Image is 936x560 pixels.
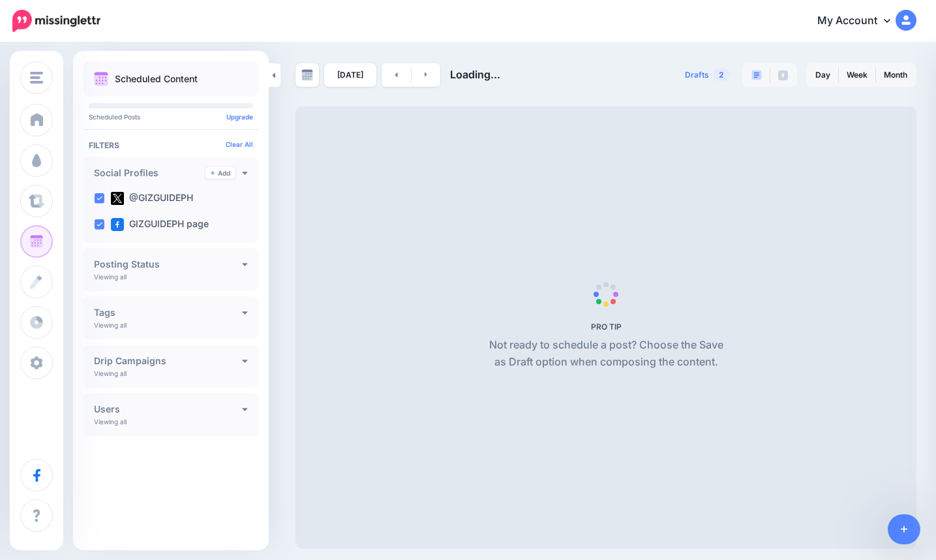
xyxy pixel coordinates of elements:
[111,218,124,231] img: facebook-square.png
[778,70,788,80] img: facebook-grey-square.png
[94,72,108,86] img: calendar.png
[89,114,253,120] p: Scheduled Posts
[94,369,127,377] p: Viewing all
[677,63,738,87] a: Drafts2
[876,65,915,86] a: Month
[94,321,127,329] p: Viewing all
[226,140,253,148] a: Clear All
[89,140,253,150] h4: Filters
[226,113,253,121] a: Upgrade
[94,356,242,366] h4: Drip Campaigns
[484,337,729,371] p: Not ready to schedule a post? Choose the Save as Draft option when composing the content.
[30,72,43,84] img: menu.png
[205,167,235,179] a: Add
[94,168,205,178] h4: Social Profiles
[111,192,124,205] img: twitter-square.png
[324,63,376,87] a: [DATE]
[712,69,731,81] span: 2
[115,74,198,84] p: Scheduled Content
[685,71,709,79] span: Drafts
[94,418,127,426] p: Viewing all
[111,218,209,231] label: GIZGUIDEPH page
[12,10,100,32] img: Missinglettr
[804,5,916,37] a: My Account
[94,308,242,317] h4: Tags
[808,65,838,86] a: Day
[751,70,762,80] img: paragraph-boxed.png
[111,192,193,205] label: @GIZGUIDEPH
[484,322,729,332] h5: PRO TIP
[94,273,127,281] p: Viewing all
[839,65,875,86] a: Week
[301,69,313,81] img: calendar-grey-darker.png
[94,405,242,414] h4: Users
[450,68,500,81] span: Loading...
[94,260,242,269] h4: Posting Status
